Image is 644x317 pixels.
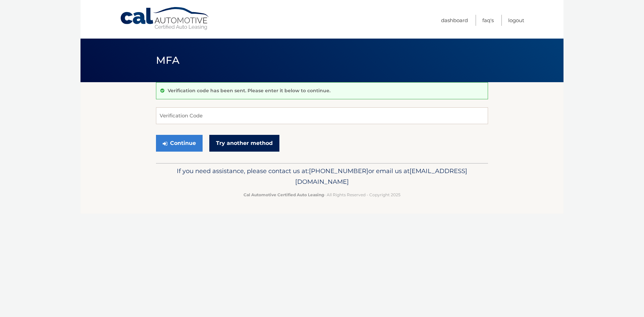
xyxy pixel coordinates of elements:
[482,15,494,26] a: FAQ's
[209,135,279,152] a: Try another method
[156,54,179,66] span: MFA
[508,15,524,26] a: Logout
[168,88,330,94] p: Verification code has been sent. Please enter it below to continue.
[244,192,324,197] strong: Cal Automotive Certified Auto Leasing
[160,191,484,198] p: - All Rights Reserved - Copyright 2025
[441,15,468,26] a: Dashboard
[295,167,467,186] span: [EMAIL_ADDRESS][DOMAIN_NAME]
[160,166,484,187] p: If you need assistance, please contact us at: or email us at
[156,107,488,124] input: Verification Code
[120,7,210,31] a: Cal Automotive
[309,167,368,175] span: [PHONE_NUMBER]
[156,135,203,152] button: Continue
